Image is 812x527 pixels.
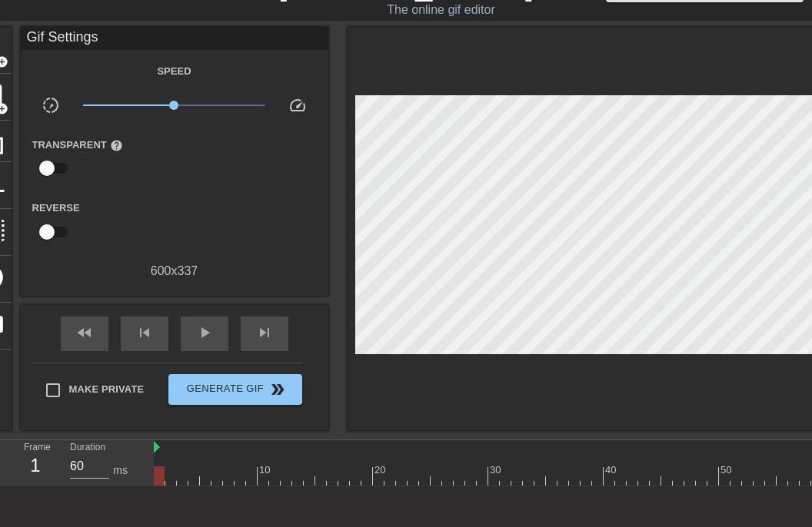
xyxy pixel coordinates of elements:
div: 600 x 337 [21,262,328,280]
div: Frame [12,440,58,485]
span: skip_next [255,323,274,342]
span: Generate Gif [175,380,295,399]
div: 1 [24,452,47,479]
label: Duration [70,442,105,452]
button: Generate Gif [168,374,301,405]
label: Speed [157,64,191,79]
div: 40 [605,462,619,478]
span: slow_motion_video [42,96,60,114]
span: double_arrow [268,380,287,399]
span: help [110,139,123,152]
div: 30 [490,462,504,478]
span: speed [288,96,307,114]
span: Make Private [69,382,145,397]
div: 10 [259,462,273,478]
div: Gif Settings [21,27,328,50]
div: 50 [720,462,734,478]
span: play_arrow [195,323,214,342]
div: The online gif editor [278,1,604,19]
label: Transparent [32,138,123,153]
label: Reverse [32,201,80,216]
div: 20 [374,462,388,478]
span: skip_previous [135,323,154,342]
div: ms [113,462,128,479]
span: fast_rewind [75,323,94,342]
